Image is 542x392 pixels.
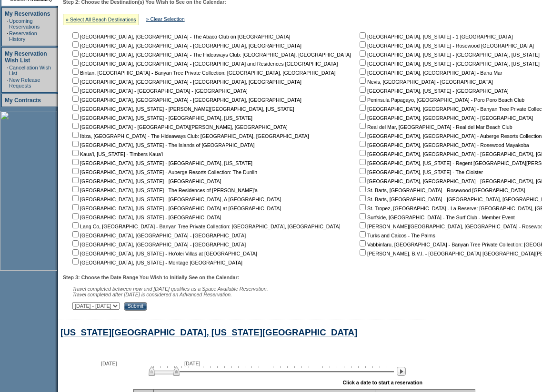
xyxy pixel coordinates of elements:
[70,34,291,39] nobr: [GEOGRAPHIC_DATA], [GEOGRAPHIC_DATA] - The Abaco Club on [GEOGRAPHIC_DATA]
[60,327,357,337] a: [US_STATE][GEOGRAPHIC_DATA], [US_STATE][GEOGRAPHIC_DATA]
[70,52,351,58] nobr: [GEOGRAPHIC_DATA], [GEOGRAPHIC_DATA] - The Hideaways Club: [GEOGRAPHIC_DATA], [GEOGRAPHIC_DATA]
[5,50,47,64] a: My Reservation Wish List
[7,77,8,88] td: ·
[70,215,221,220] nobr: [GEOGRAPHIC_DATA], [US_STATE] - [GEOGRAPHIC_DATA]
[70,169,257,175] nobr: [GEOGRAPHIC_DATA], [US_STATE] - Auberge Resorts Collection: The Dunlin
[63,274,239,280] b: Step 3: Choose the Date Range You Wish to Initially See on the Calendar:
[7,18,8,29] td: ·
[358,43,534,49] nobr: [GEOGRAPHIC_DATA], [US_STATE] - Rosewood [GEOGRAPHIC_DATA]
[358,142,529,148] nobr: [GEOGRAPHIC_DATA], [GEOGRAPHIC_DATA] - Rosewood Mayakoba
[70,187,258,193] nobr: [GEOGRAPHIC_DATA], [US_STATE] - The Residences of [PERSON_NAME]'a
[70,70,336,76] nobr: Bintan, [GEOGRAPHIC_DATA] - Banyan Tree Private Collection: [GEOGRAPHIC_DATA], [GEOGRAPHIC_DATA]
[184,361,201,366] span: [DATE]
[124,302,147,311] input: Submit
[358,115,533,121] nobr: [GEOGRAPHIC_DATA], [GEOGRAPHIC_DATA] - [GEOGRAPHIC_DATA]
[70,260,242,265] nobr: [GEOGRAPHIC_DATA], [US_STATE] - Montage [GEOGRAPHIC_DATA]
[70,106,294,112] nobr: [GEOGRAPHIC_DATA], [US_STATE] - [PERSON_NAME][GEOGRAPHIC_DATA], [US_STATE]
[72,286,268,292] span: Travel completed between now and [DATE] qualifies as a Space Available Reservation.
[70,206,281,211] nobr: [GEOGRAPHIC_DATA], [US_STATE] - [GEOGRAPHIC_DATA] at [GEOGRAPHIC_DATA]
[70,133,309,139] nobr: Ibiza, [GEOGRAPHIC_DATA] - The Hideaways Club: [GEOGRAPHIC_DATA], [GEOGRAPHIC_DATA]
[397,367,406,376] img: Next
[70,242,246,247] nobr: [GEOGRAPHIC_DATA], [GEOGRAPHIC_DATA] - [GEOGRAPHIC_DATA]
[70,251,257,256] nobr: [GEOGRAPHIC_DATA], [US_STATE] - Ho'olei Villas at [GEOGRAPHIC_DATA]
[358,215,515,220] nobr: Surfside, [GEOGRAPHIC_DATA] - The Surf Club - Member Event
[358,70,502,76] nobr: [GEOGRAPHIC_DATA], [GEOGRAPHIC_DATA] - Baha Mar
[358,169,483,175] nobr: [GEOGRAPHIC_DATA], [US_STATE] - The Cloister
[70,43,301,49] nobr: [GEOGRAPHIC_DATA], [GEOGRAPHIC_DATA] - [GEOGRAPHIC_DATA], [GEOGRAPHIC_DATA]
[358,79,493,85] nobr: Nevis, [GEOGRAPHIC_DATA] - [GEOGRAPHIC_DATA]
[342,380,422,385] div: Click a date to start a reservation
[358,88,509,94] nobr: [GEOGRAPHIC_DATA], [US_STATE] - [GEOGRAPHIC_DATA]
[9,30,37,42] a: Reservation History
[70,178,221,184] nobr: [GEOGRAPHIC_DATA], [US_STATE] - [GEOGRAPHIC_DATA]
[70,233,246,238] nobr: [GEOGRAPHIC_DATA], [GEOGRAPHIC_DATA] - [GEOGRAPHIC_DATA]
[72,292,232,297] nobr: Travel completed after [DATE] is considered an Advanced Reservation.
[9,77,40,88] a: New Release Requests
[358,233,435,238] nobr: Turks and Caicos - The Palms
[70,97,301,103] nobr: [GEOGRAPHIC_DATA], [GEOGRAPHIC_DATA] - [GEOGRAPHIC_DATA], [GEOGRAPHIC_DATA]
[358,187,525,193] nobr: St. Barts, [GEOGRAPHIC_DATA] - Rosewood [GEOGRAPHIC_DATA]
[5,10,50,17] a: My Reservations
[358,97,524,103] nobr: Peninsula Papagayo, [GEOGRAPHIC_DATA] - Poro Poro Beach Club
[70,160,252,166] nobr: [GEOGRAPHIC_DATA], [US_STATE] - [GEOGRAPHIC_DATA], [US_STATE]
[358,61,540,67] nobr: [GEOGRAPHIC_DATA], [US_STATE] - [GEOGRAPHIC_DATA], [US_STATE]
[70,124,288,130] nobr: [GEOGRAPHIC_DATA] - [GEOGRAPHIC_DATA][PERSON_NAME], [GEOGRAPHIC_DATA]
[7,65,8,76] td: ·
[101,361,117,366] span: [DATE]
[9,18,40,29] a: Upcoming Reservations
[70,196,281,202] nobr: [GEOGRAPHIC_DATA], [US_STATE] - [GEOGRAPHIC_DATA], A [GEOGRAPHIC_DATA]
[70,79,301,85] nobr: [GEOGRAPHIC_DATA], [GEOGRAPHIC_DATA] - [GEOGRAPHIC_DATA], [GEOGRAPHIC_DATA]
[358,52,540,58] nobr: [GEOGRAPHIC_DATA], [US_STATE] - [GEOGRAPHIC_DATA], [US_STATE]
[70,224,341,229] nobr: Lang Co, [GEOGRAPHIC_DATA] - Banyan Tree Private Collection: [GEOGRAPHIC_DATA], [GEOGRAPHIC_DATA]
[70,88,248,94] nobr: [GEOGRAPHIC_DATA] - [GEOGRAPHIC_DATA] - [GEOGRAPHIC_DATA]
[358,34,513,39] nobr: [GEOGRAPHIC_DATA], [US_STATE] - 1 [GEOGRAPHIC_DATA]
[70,115,252,121] nobr: [GEOGRAPHIC_DATA], [US_STATE] - [GEOGRAPHIC_DATA], [US_STATE]
[70,151,163,157] nobr: Kaua'i, [US_STATE] - Timbers Kaua'i
[70,142,254,148] nobr: [GEOGRAPHIC_DATA], [US_STATE] - The Islands of [GEOGRAPHIC_DATA]
[7,30,8,42] td: ·
[358,124,512,130] nobr: Real del Mar, [GEOGRAPHIC_DATA] - Real del Mar Beach Club
[66,17,136,22] a: » Select All Beach Destinations
[9,65,51,76] a: Cancellation Wish List
[5,97,41,104] a: My Contracts
[146,16,185,22] a: » Clear Selection
[70,61,338,67] nobr: [GEOGRAPHIC_DATA], [GEOGRAPHIC_DATA] - [GEOGRAPHIC_DATA] and Residences [GEOGRAPHIC_DATA]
